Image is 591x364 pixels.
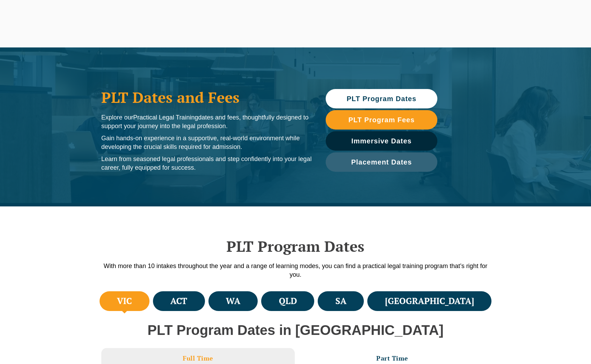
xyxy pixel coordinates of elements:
[98,262,493,279] p: With more than 10 intakes throughout the year and a range of learning modes, you can find a pract...
[98,238,493,255] h2: PLT Program Dates
[183,354,213,362] h3: Full Time
[346,95,416,102] span: PLT Program Dates
[351,137,412,144] span: Immersive Dates
[326,110,437,130] a: PLT Program Fees
[170,295,187,307] h4: ACT
[385,295,474,307] h4: [GEOGRAPHIC_DATA]
[133,114,198,121] span: Practical Legal Training
[101,155,312,172] p: Learn from seasoned legal professionals and step confidently into your legal career, fully equipp...
[351,159,412,166] span: Placement Dates
[376,354,408,362] h3: Part Time
[101,134,312,151] p: Gain hands-on experience in a supportive, real-world environment while developing the crucial ski...
[101,89,312,106] h1: PLT Dates and Fees
[348,116,414,123] span: PLT Program Fees
[326,89,437,108] a: PLT Program Dates
[98,322,493,338] h2: PLT Program Dates in [GEOGRAPHIC_DATA]
[279,295,297,307] h4: QLD
[117,295,132,307] h4: VIC
[326,152,437,172] a: Placement Dates
[226,295,240,307] h4: WA
[335,295,346,307] h4: SA
[326,131,437,151] a: Immersive Dates
[101,113,312,131] p: Explore our dates and fees, thoughtfully designed to support your journey into the legal profession.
